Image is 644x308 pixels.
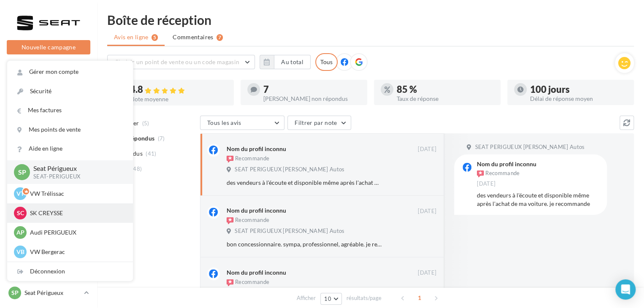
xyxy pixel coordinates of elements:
a: Sécurité [7,82,133,101]
span: Choisir un point de vente ou un code magasin [114,58,239,65]
span: SEAT PERIGUEUX [PERSON_NAME] Autos [475,143,584,151]
p: Seat Périgueux [24,289,81,297]
div: des vendeurs à l'écoute et disponible même après l'achat de ma voiture. je recommande [477,191,600,208]
p: SK CREYSSE [30,209,123,217]
div: Nom du profil inconnu [227,145,286,153]
div: 100 jours [530,85,627,94]
a: Gérer mon compte [7,62,133,81]
button: Au total [274,55,311,69]
div: [PERSON_NAME] non répondus [263,96,360,102]
a: SP Seat Périgueux [7,285,90,301]
a: Aide en ligne [7,139,133,158]
div: Recommande [227,216,269,225]
span: [DATE] [477,180,495,188]
button: Tous les avis [200,116,284,130]
span: SP [11,289,19,297]
img: recommended.png [227,279,233,286]
button: Au total [260,55,311,69]
div: Nom du profil inconnu [227,268,286,277]
a: Mes points de vente [7,120,133,139]
div: Déconnexion [7,262,133,281]
img: recommended.png [227,156,233,162]
div: Boîte de réception [107,14,634,26]
p: Audi PERIGUEUX [30,228,123,237]
div: des vendeurs à l'écoute et disponible même après l'achat de ma voiture. je recommande [227,178,382,187]
p: SEAT-PERIGUEUX [33,173,119,181]
a: Calendrier [5,232,92,249]
span: résultats/page [346,294,382,302]
div: Taux de réponse [397,96,494,102]
a: Campagnes [5,169,92,186]
span: VB [16,248,24,256]
span: [DATE] [418,208,436,215]
p: VW Trélissac [30,189,123,198]
div: bon concessionnaire. sympa, professionnel, agréable. je recommande [227,240,382,249]
span: 1 [413,291,426,305]
span: SC [17,209,24,217]
button: Filtrer par note [287,116,351,130]
div: Open Intercom Messenger [615,279,636,300]
div: 4.8 [130,85,227,95]
div: Note moyenne [130,96,227,102]
span: 10 [324,295,331,302]
span: (5) [142,120,149,127]
div: Recommande [477,169,520,178]
a: Médiathèque [5,211,92,229]
button: Choisir un point de vente ou un code magasin [107,55,255,69]
span: Commentaires [173,33,213,41]
span: [DATE] [418,146,436,153]
span: SP [18,167,26,177]
div: 85 % [397,85,494,94]
a: Boîte de réception12 [5,105,92,123]
span: [DATE] [418,269,436,277]
p: VW Bergerac [30,248,123,256]
span: Afficher [297,294,316,302]
div: Nom du profil inconnu [227,206,286,215]
div: Recommande [227,155,269,163]
button: Notifications 3 [5,63,89,81]
span: SEAT PERIGUEUX [PERSON_NAME] Autos [235,166,344,173]
a: SMS unitaire [5,148,92,166]
div: Délai de réponse moyen [530,96,627,102]
button: 10 [320,293,342,305]
span: Tous les avis [207,119,241,126]
span: Campagnes DataOnDemand [21,284,87,303]
img: recommended.png [477,170,484,177]
p: Seat Périgueux [33,164,119,173]
a: Contacts [5,190,92,208]
a: Opérations [5,84,92,102]
a: Mes factures [7,101,133,120]
button: Nouvelle campagne [7,40,90,54]
div: Recommande [227,278,269,287]
div: Nom du profil inconnu [477,161,536,167]
span: (41) [146,150,156,157]
span: SEAT PERIGUEUX [PERSON_NAME] Autos [235,227,344,235]
span: AP [16,228,24,237]
div: 7 [263,85,360,94]
span: (48) [131,165,142,172]
span: VT [16,189,24,198]
div: Tous [315,53,338,71]
a: Visibilité en ligne [5,127,92,145]
a: PLV et print personnalisable [5,253,92,278]
img: recommended.png [227,217,233,224]
div: 7 [216,34,223,41]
